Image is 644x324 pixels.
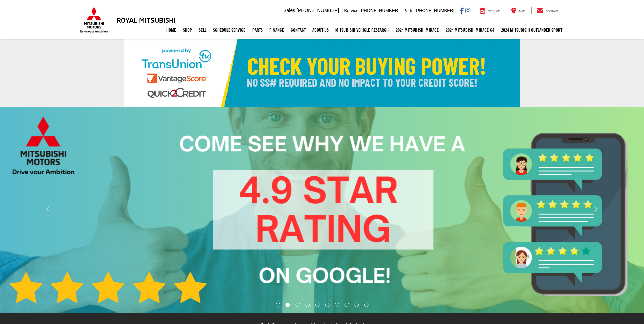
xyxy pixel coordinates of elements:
[547,120,644,299] button: Click to view next picture.
[163,22,180,39] a: Home
[506,7,530,14] a: Map
[460,8,464,13] a: Facebook: Click to visit our Facebook page
[403,8,413,13] span: Parts
[465,8,470,13] a: Instagram: Click to visit our Instagram page
[354,303,359,307] li: Go to slide number 9.
[335,303,339,307] li: Go to slide number 7.
[531,7,564,14] a: Contact
[498,22,566,39] a: 2024 Mitsubishi Outlander SPORT
[315,303,320,307] li: Go to slide number 5.
[283,8,295,13] span: Sales
[249,22,266,39] a: Parts: Opens in a new tab
[546,10,558,13] span: Contact
[124,39,520,107] img: Check Your Buying Power
[519,10,525,13] span: Map
[415,8,454,13] span: [PHONE_NUMBER]
[332,22,392,39] a: Mitsubishi Vehicle Research
[488,10,500,13] span: Service
[296,303,300,307] li: Go to slide number 3.
[309,22,332,39] a: About Us
[364,303,368,307] li: Go to slide number 10.
[306,303,310,307] li: Go to slide number 4.
[195,22,210,39] a: Sell
[266,22,287,39] a: Finance
[475,7,505,14] a: Service
[210,22,249,39] a: Schedule Service: Opens in a new tab
[344,8,358,13] span: Service
[180,22,195,39] a: Shop
[442,22,498,39] a: 2024 Mitsubishi Mirage G4
[276,303,280,307] li: Go to slide number 1.
[286,303,290,307] li: Go to slide number 2.
[325,303,329,307] li: Go to slide number 6.
[287,22,309,39] a: Contact
[296,8,339,13] span: [PHONE_NUMBER]
[392,22,442,39] a: 2024 Mitsubishi Mirage
[79,7,109,33] img: Mitsubishi
[117,16,176,24] h3: Royal Mitsubishi
[360,8,399,13] span: [PHONE_NUMBER]
[344,303,349,307] li: Go to slide number 8.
